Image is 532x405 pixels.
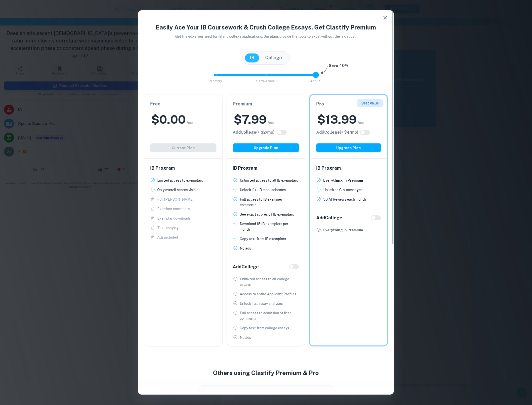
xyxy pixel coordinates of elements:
p: Only overall scores visible [157,187,198,193]
p: Unlimited Clai messages [323,187,362,193]
h6: Free [150,100,216,107]
p: Full access to IB examiner comments [240,197,299,208]
button: Upgrade Plan [316,143,381,152]
span: /mo [187,120,193,125]
h6: Save 40% [329,63,348,71]
p: Exemplar downloads [157,216,191,221]
button: IB [245,53,259,62]
p: Unlock full IB mark schemes [240,187,286,193]
p: Unlimited access to all IB exemplars [240,178,298,183]
p: Get the edge you need for IB and college applications. Our plans provide the tools to excel witho... [168,34,364,39]
p: Best Value [361,100,379,106]
p: Everything in Premium [323,227,363,233]
p: Access to entire Applicant Profiles [240,291,296,297]
p: See exact scores of IB exemplars [240,212,294,217]
span: Annual [310,79,322,83]
p: 50 AI Reviews each month [323,197,366,202]
p: Full [PERSON_NAME] [157,197,193,202]
p: Full access to admission officer comments [240,310,299,321]
button: College [260,53,287,62]
h2: $ 7.99 [234,111,267,127]
h2: $ 0.00 [151,111,186,127]
h6: Add College [233,263,259,270]
h4: Easily Ace Your IB Coursework & Crush College Essays. Get Clastify Premium [144,23,388,32]
h4: Others using Clastify Premium & Pro [138,369,394,378]
p: Examiner comments [157,206,190,212]
p: No ads [240,246,251,251]
h6: IB Program [233,165,299,172]
button: Upgrade Plan [233,143,299,152]
img: subscription-arrow.svg [321,66,328,74]
p: Download 15 IB exemplars per month [240,221,299,232]
span: /mo [268,120,274,125]
h6: Add College [316,214,342,221]
span: Monthly [210,79,222,83]
h6: IB Program [316,165,381,172]
p: Copy text from IB exemplars [240,236,286,242]
h6: Click to see all the additional College features. [316,129,358,135]
p: No ads [240,335,251,340]
p: Unlimited access to all college essays [240,276,299,287]
span: /mo [358,120,364,125]
h2: $ 13.99 [317,111,357,127]
h6: Click to see all the additional College features. [233,129,275,135]
p: Limited access to exemplars [157,178,203,183]
p: Everything in Premium [323,178,363,183]
p: Unlock full essay analyses [240,301,283,306]
h6: Premium [233,100,299,107]
p: Ads included [157,235,178,240]
p: Copy text from college essays [240,325,289,331]
span: Semi-Annual [256,79,276,83]
h6: IB Program [150,165,216,172]
p: Text copying [157,225,178,231]
h6: Pro [316,100,381,107]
